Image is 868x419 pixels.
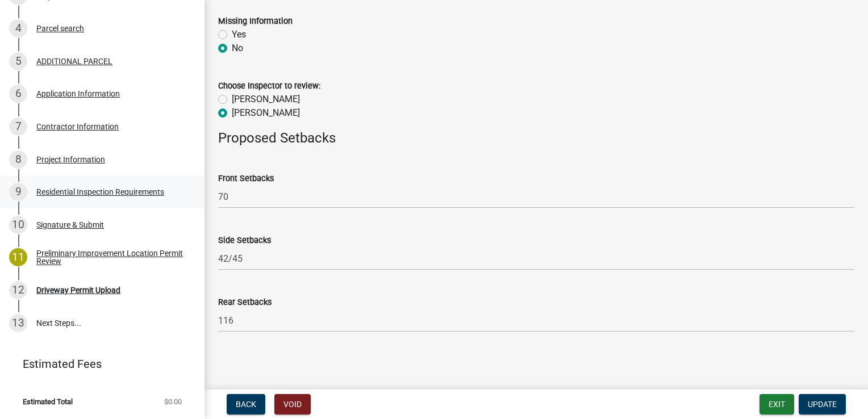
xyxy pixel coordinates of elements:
button: Update [799,394,846,414]
div: 5 [9,52,27,70]
div: 13 [9,314,27,332]
span: Estimated Total [23,398,73,405]
span: Back [236,400,256,409]
div: ADDITIONAL PARCEL [36,57,112,65]
div: Driveway Permit Upload [36,286,120,294]
span: Update [808,400,837,409]
button: Void [274,394,311,414]
div: 7 [9,118,27,136]
h4: Proposed Setbacks [218,130,854,146]
div: 8 [9,150,27,169]
div: Signature & Submit [36,221,104,229]
button: Exit [759,394,794,414]
div: 9 [9,183,27,201]
label: Yes [232,28,246,41]
label: Front Setbacks [218,175,274,183]
button: Back [227,394,265,414]
label: Rear Setbacks [218,299,272,307]
label: Choose Inspector to review: [218,82,320,90]
div: Preliminary Improvement Location Permit Review [36,249,186,265]
div: Application Information [36,90,120,98]
div: Project Information [36,156,105,164]
div: 10 [9,216,27,234]
label: Side Setbacks [218,237,271,245]
label: No [232,41,243,55]
div: 4 [9,19,27,37]
div: 12 [9,281,27,299]
a: Estimated Fees [9,353,186,375]
label: Missing Information [218,18,293,26]
div: 6 [9,85,27,103]
div: Contractor Information [36,123,119,131]
div: Parcel search [36,24,84,32]
div: Residential Inspection Requirements [36,188,164,196]
label: [PERSON_NAME] [232,93,300,106]
label: [PERSON_NAME] [232,106,300,120]
div: 11 [9,248,27,266]
span: $0.00 [164,398,182,405]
